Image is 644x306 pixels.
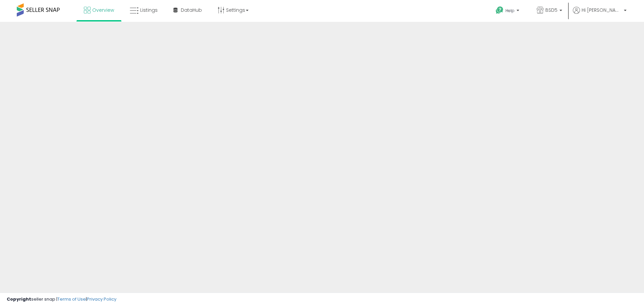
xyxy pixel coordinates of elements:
[181,7,202,13] span: DataHub
[7,296,116,303] div: seller snap | |
[495,6,504,14] i: Get Help
[573,7,627,22] a: Hi [PERSON_NAME]
[140,7,158,13] span: Listings
[92,7,114,13] span: Overview
[582,7,622,13] span: Hi [PERSON_NAME]
[505,8,515,13] span: Help
[545,7,557,13] span: BSD5
[7,296,31,302] strong: Copyright
[87,296,116,302] a: Privacy Policy
[490,1,526,22] a: Help
[57,296,86,302] a: Terms of Use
